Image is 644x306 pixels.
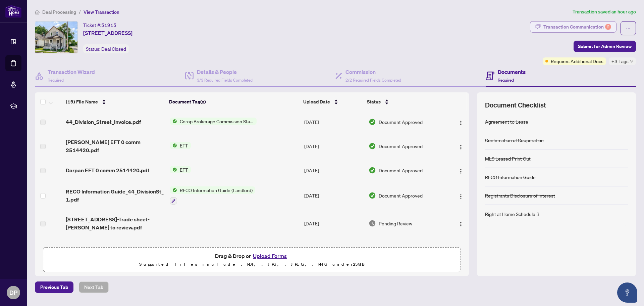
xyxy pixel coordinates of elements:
button: Transaction Communication2 [530,21,616,33]
button: Upload Forms [251,252,289,260]
button: Logo [455,141,466,151]
img: Document Status [369,192,376,199]
div: 2 [605,24,611,30]
img: logo [5,5,21,17]
span: Pending Review [379,220,412,227]
h4: Transaction Wizard [48,68,95,76]
span: Requires Additional Docs [551,57,603,65]
div: MLS Leased Print Out [485,155,531,162]
button: Logo [455,218,466,229]
span: Drag & Drop orUpload FormsSupported files include .PDF, .JPG, .JPEG, .PNG under25MB [43,248,461,272]
img: Document Status [369,118,376,126]
button: Open asap [617,282,637,303]
span: Upload Date [303,98,330,105]
span: EFT [177,166,191,173]
span: ellipsis [626,26,631,31]
td: [DATE] [302,237,366,264]
img: Status Icon [170,118,177,125]
span: View Transaction [84,9,119,15]
td: [DATE] [302,160,366,181]
button: Status IconRECO Information Guide (Landlord) [170,186,255,205]
span: Darpan EFT 0 comm 2514420.pdf [66,166,149,174]
img: Logo [458,144,464,150]
button: Previous Tab [35,281,73,293]
p: Supported files include .PDF, .JPG, .JPEG, .PNG under 25 MB [47,260,457,268]
div: RECO Information Guide [485,173,536,181]
span: Document Approved [379,192,423,199]
th: (19) File Name [63,92,166,111]
img: Status Icon [170,186,177,194]
th: Upload Date [301,92,365,111]
span: [STREET_ADDRESS]-Trade sheet-Darpan to review.pdf [66,242,164,258]
button: Status IconEFT [170,166,191,173]
span: [STREET_ADDRESS] [83,29,132,37]
span: 44_Division_Street_Invoice.pdf [66,118,141,126]
img: IMG-X12331762_1.jpg [35,21,77,53]
span: Deal Closed [101,46,126,52]
button: Logo [455,190,466,201]
h4: Details & People [197,68,253,76]
article: Transaction saved an hour ago [573,8,636,16]
span: Drag & Drop or [215,252,289,260]
div: Transaction Communication [543,21,611,32]
span: Required [48,78,64,83]
td: [DATE] [302,181,366,210]
span: RECO Information Guide_44_DivisionSt_ 1.pdf [66,187,164,204]
img: Logo [458,120,464,126]
span: EFT [177,142,191,149]
span: Deal Processing [42,9,76,15]
div: Agreement to Lease [485,118,528,125]
h4: Commission [345,68,401,76]
div: Ticket #: [83,21,116,29]
th: Document Tag(s) [166,92,300,111]
h4: Documents [498,68,526,76]
span: Co-op Brokerage Commission Statement [177,118,257,125]
span: 3/3 Required Fields Completed [197,78,253,83]
span: [PERSON_NAME] EFT 0 comm 2514420.pdf [66,138,164,154]
button: Submit for Admin Review [574,41,636,52]
span: RECO Information Guide (Landlord) [177,186,255,194]
img: Status Icon [170,166,177,173]
img: Status Icon [170,142,177,149]
div: Status: [83,44,129,53]
td: [DATE] [302,111,366,133]
span: Document Approved [379,118,423,126]
span: DP [9,288,17,297]
img: Document Status [369,142,376,150]
img: Logo [458,221,464,227]
th: Status [364,92,444,111]
td: [DATE] [302,133,366,160]
div: Confirmation of Cooperation [485,136,544,144]
button: Status IconEFT [170,142,191,149]
button: Status IconCo-op Brokerage Commission Statement [170,118,257,125]
span: Document Approved [379,167,423,174]
span: Status [367,98,381,105]
img: Logo [458,169,464,174]
img: Document Status [369,167,376,174]
button: Logo [455,117,466,127]
span: 51915 [101,22,116,28]
span: [STREET_ADDRESS]-Trade sheet-[PERSON_NAME] to review.pdf [66,215,164,231]
td: [DATE] [302,210,366,237]
span: down [630,60,633,63]
button: Next Tab [79,281,109,293]
span: (19) File Name [66,98,98,105]
span: home [35,10,40,14]
img: Logo [458,194,464,199]
li: / [79,8,81,16]
span: Document Approved [379,142,423,150]
span: Submit for Admin Review [578,41,632,52]
span: Previous Tab [40,282,68,293]
span: +3 Tags [611,57,629,65]
span: Required [498,78,514,83]
img: Document Status [369,220,376,227]
span: 2/2 Required Fields Completed [345,78,401,83]
span: Document Checklist [485,100,546,110]
div: Registrants Disclosure of Interest [485,192,555,199]
div: Right at Home Schedule B [485,210,539,218]
button: Logo [455,165,466,176]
